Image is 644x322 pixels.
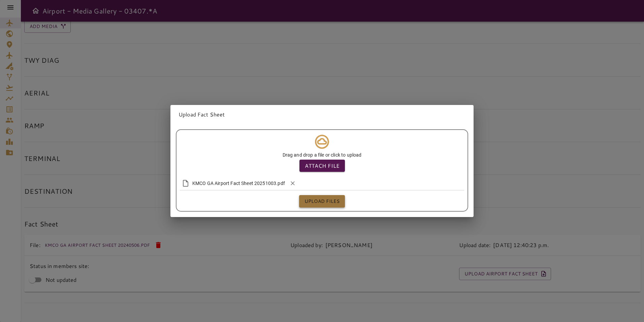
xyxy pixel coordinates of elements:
span: KMCO GA Airport Fact Sheet 20251003.pdf [192,180,285,187]
button: Upload files [299,195,345,208]
p: Upload Fact Sheet [179,110,465,118]
p: Drag and drop a file or click to upload [283,152,362,158]
p: Attach file [305,162,340,170]
button: Attach file [299,160,345,172]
